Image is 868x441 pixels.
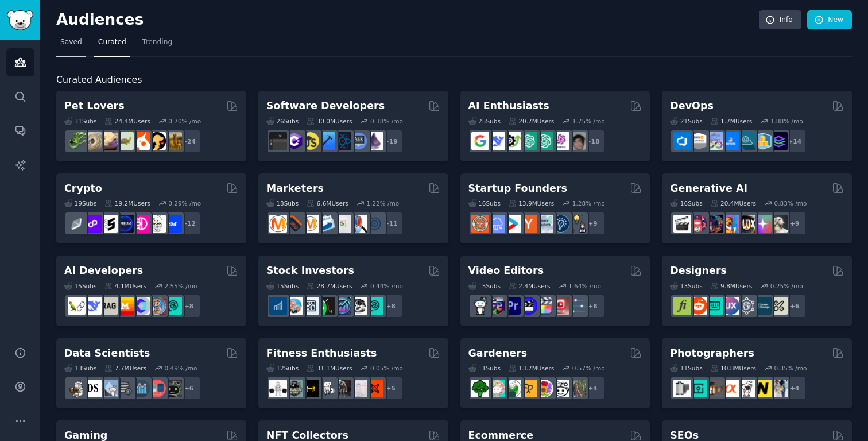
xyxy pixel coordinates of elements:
[317,215,335,233] img: Emailmarketing
[177,129,201,153] div: + 24
[670,346,754,361] h2: Photographers
[379,376,403,400] div: + 5
[487,297,505,315] img: editors
[711,117,753,125] div: 1.7M Users
[84,132,102,150] img: ballpython
[568,380,586,397] img: GardenersWorld
[370,282,403,290] div: 0.44 % /mo
[64,282,96,290] div: 15 Sub s
[317,132,335,150] img: iOSProgramming
[770,297,788,315] img: UX_Design
[307,364,352,372] div: 31.1M Users
[350,297,367,315] img: swingtrading
[350,132,367,150] img: AskComputerScience
[738,297,755,315] img: userexperience
[722,380,739,397] img: SonyAlpha
[317,380,335,397] img: weightroom
[471,297,489,315] img: gopro
[536,215,553,233] img: indiehackers
[307,282,352,290] div: 28.7M Users
[774,364,807,372] div: 0.35 % /mo
[552,297,569,315] img: Youtubevideo
[164,215,182,233] img: defi_
[503,215,521,233] img: startup
[64,99,125,113] h2: Pet Lovers
[307,117,352,125] div: 30.0M Users
[366,199,399,207] div: 1.22 % /mo
[64,199,96,207] div: 19 Sub s
[509,117,554,125] div: 20.7M Users
[807,10,852,30] a: New
[350,215,367,233] img: MarketingResearch
[68,380,86,397] img: MachineLearning
[100,297,118,315] img: Rag
[301,297,319,315] img: Forex
[722,132,739,150] img: DevOpsLinks
[266,181,324,196] h2: Marketers
[468,264,544,278] h2: Video Editors
[706,380,723,397] img: AnalogCommunity
[670,282,702,290] div: 13 Sub s
[164,380,182,397] img: data
[468,282,501,290] div: 15 Sub s
[104,282,146,290] div: 4.1M Users
[142,37,172,48] span: Trending
[673,132,691,150] img: azuredevops
[366,380,383,397] img: personaltraining
[552,132,569,150] img: OpenAIDev
[468,99,549,113] h2: AI Enthusiasts
[536,297,553,315] img: finalcutpro
[84,215,102,233] img: 0xPolygon
[366,215,383,233] img: OnlineMarketing
[770,117,803,125] div: 1.88 % /mo
[503,132,521,150] img: AItoolsCatalog
[711,199,756,207] div: 20.4M Users
[132,297,150,315] img: OpenSourceAI
[520,215,537,233] img: ycombinator
[487,380,505,397] img: succulents
[148,297,166,315] img: llmops
[177,376,201,400] div: + 6
[168,117,201,125] div: 0.70 % /mo
[285,132,303,150] img: csharp
[509,282,551,290] div: 2.4M Users
[468,199,501,207] div: 16 Sub s
[471,380,489,397] img: vegetablegardening
[370,364,403,372] div: 0.05 % /mo
[738,215,755,233] img: FluxAI
[56,33,86,57] a: Saved
[572,199,605,207] div: 1.28 % /mo
[468,364,501,372] div: 11 Sub s
[689,297,707,315] img: logodesign
[754,297,772,315] img: learndesign
[782,376,807,400] div: + 4
[60,37,82,48] span: Saved
[782,294,807,318] div: + 6
[468,117,501,125] div: 25 Sub s
[301,132,319,150] img: learnjavascript
[581,129,605,153] div: + 18
[509,364,554,372] div: 13.7M Users
[738,132,755,150] img: platformengineering
[503,380,521,397] img: SavageGarden
[536,380,553,397] img: flowers
[269,215,287,233] img: content_marketing
[759,10,801,30] a: Info
[138,33,176,57] a: Trending
[64,181,102,196] h2: Crypto
[64,364,96,372] div: 13 Sub s
[334,132,351,150] img: reactnative
[706,132,723,150] img: Docker_DevOps
[350,380,367,397] img: physicaltherapy
[370,117,403,125] div: 0.38 % /mo
[471,132,489,150] img: GoogleGeminiAI
[722,215,739,233] img: sdforall
[471,215,489,233] img: EntrepreneurRideAlong
[68,297,86,315] img: LangChain
[64,264,143,278] h2: AI Developers
[670,181,747,196] h2: Generative AI
[104,364,146,372] div: 7.7M Users
[269,380,287,397] img: GYM
[164,132,182,150] img: dogbreed
[56,73,142,87] span: Curated Audiences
